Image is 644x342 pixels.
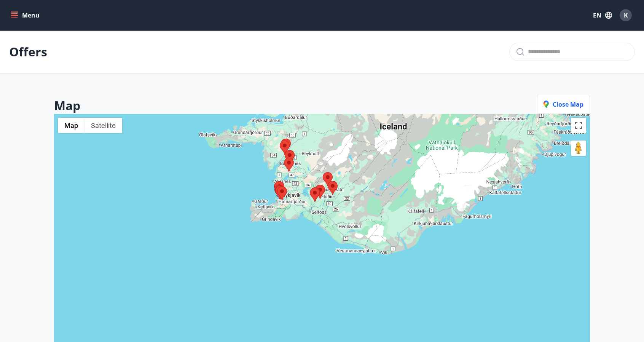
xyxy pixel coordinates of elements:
[84,118,122,133] button: Show satellite imagery
[571,118,586,133] button: Toggle fullscreen view
[590,8,615,22] button: EN
[54,97,80,114] h2: Map
[9,43,47,60] p: Offers
[624,11,628,19] span: K
[537,95,590,114] button: Close map
[617,6,635,24] button: K
[544,100,583,109] span: Close map
[58,118,84,133] button: Show street map
[571,141,586,156] button: Drag Pegman onto the map to open Street View
[9,8,43,22] button: menu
